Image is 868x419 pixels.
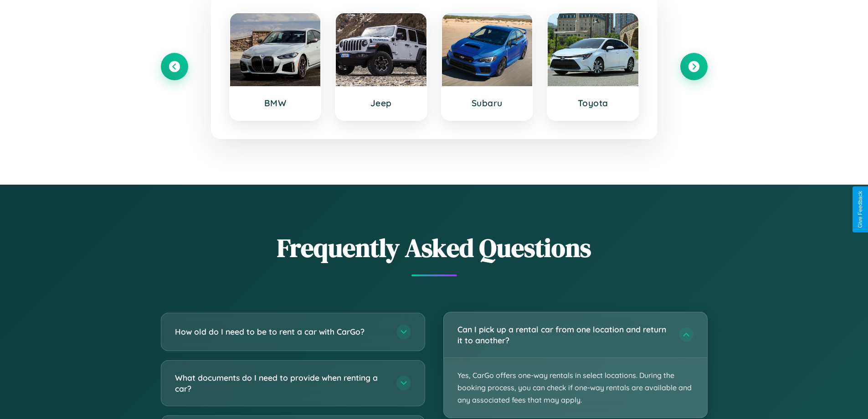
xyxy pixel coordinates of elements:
div: Give Feedback [857,191,863,228]
h3: Toyota [557,98,629,109]
p: Yes, CarGo offers one-way rentals in select locations. During the booking process, you can check ... [444,358,707,418]
h3: Can I pick up a rental car from one location and return it to another? [457,324,670,346]
h2: Frequently Asked Questions [161,230,708,265]
h3: BMW [239,98,312,109]
h3: How old do I need to be to rent a car with CarGo? [175,326,387,337]
h3: Jeep [345,98,417,109]
h3: Subaru [451,98,524,109]
h3: What documents do I need to provide when renting a car? [175,372,387,394]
